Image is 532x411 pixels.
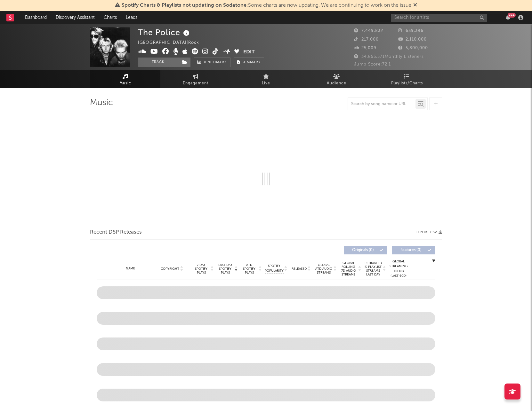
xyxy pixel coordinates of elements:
a: Discovery Assistant [51,11,99,24]
span: 217,000 [354,37,379,42]
span: Originals ( 0 ) [348,248,378,252]
button: Summary [234,58,264,67]
span: Dismiss [413,3,417,8]
span: Recent DSP Releases [90,229,142,236]
span: 659,396 [398,29,423,33]
a: Music [90,70,160,88]
button: Export CSV [415,230,442,234]
span: Live [262,80,270,87]
button: Features(0) [392,246,435,254]
span: Summary [242,61,261,64]
span: Spotify Charts & Playlists not updating on Sodatone [122,3,246,8]
span: Spotify Popularity [265,264,284,273]
div: The Police [138,27,191,38]
a: Benchmark [194,58,230,67]
span: Estimated % Playlist Streams Last Day [364,261,382,276]
button: Track [138,58,178,67]
span: 25,009 [354,46,376,50]
span: Benchmark [203,59,227,66]
span: 34,855,571 Monthly Listeners [354,55,424,59]
span: 5,800,000 [398,46,428,50]
input: Search for artists [391,14,487,22]
span: Released [292,267,307,271]
span: Audience [327,80,346,87]
span: Playlists/Charts [391,80,423,87]
span: 7 Day Spotify Plays [193,263,210,275]
span: : Some charts are now updating. We are continuing to work on the issue [122,3,411,8]
span: Copyright [161,267,179,271]
a: Charts [99,11,121,24]
a: Engagement [160,70,231,88]
a: Live [231,70,301,88]
button: 99+ [506,15,510,20]
div: Global Streaming Trend (Last 60D) [389,259,408,278]
span: Engagement [183,80,208,87]
div: [GEOGRAPHIC_DATA] | Rock [138,39,206,47]
span: Global Rolling 7D Audio Streams [340,261,357,276]
span: Features ( 0 ) [396,248,426,252]
input: Search by song name or URL [348,102,415,107]
span: Jump Score: 72.1 [354,62,391,66]
span: Global ATD Audio Streams [315,263,333,275]
span: 2,110,000 [398,37,427,42]
span: ATD Spotify Plays [241,263,258,275]
span: Music [119,80,131,87]
a: Playlists/Charts [372,70,442,88]
a: Dashboard [20,11,51,24]
span: Last Day Spotify Plays [217,263,234,275]
button: Originals(0) [344,246,387,254]
div: 99 + [508,13,516,18]
button: Edit [243,48,255,56]
a: Audience [301,70,372,88]
span: 7,449,832 [354,29,383,33]
div: Name [109,266,151,271]
a: Leads [121,11,142,24]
